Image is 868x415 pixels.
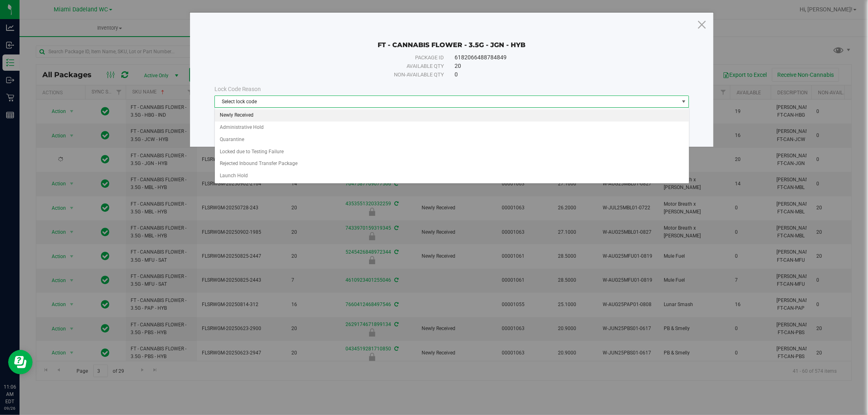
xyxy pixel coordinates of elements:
[214,29,689,49] div: FT - CANNABIS FLOWER - 3.5G - JGN - HYB
[455,62,668,70] div: 20
[235,71,444,79] div: Non-available qty
[678,96,689,107] span: select
[455,53,668,62] div: 6182066488784849
[215,96,679,107] span: Select lock code
[235,62,444,70] div: Available qty
[215,158,689,170] li: Rejected Inbound Transfer Package
[455,70,668,79] div: 0
[215,170,689,182] li: Launch Hold
[215,146,689,158] li: Locked due to Testing Failure
[215,109,689,122] li: Newly Received
[8,350,33,374] iframe: Resource center
[215,122,689,134] li: Administrative Hold
[214,86,261,92] span: Lock Code Reason
[235,54,444,62] div: Package ID
[215,134,689,146] li: Quarantine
